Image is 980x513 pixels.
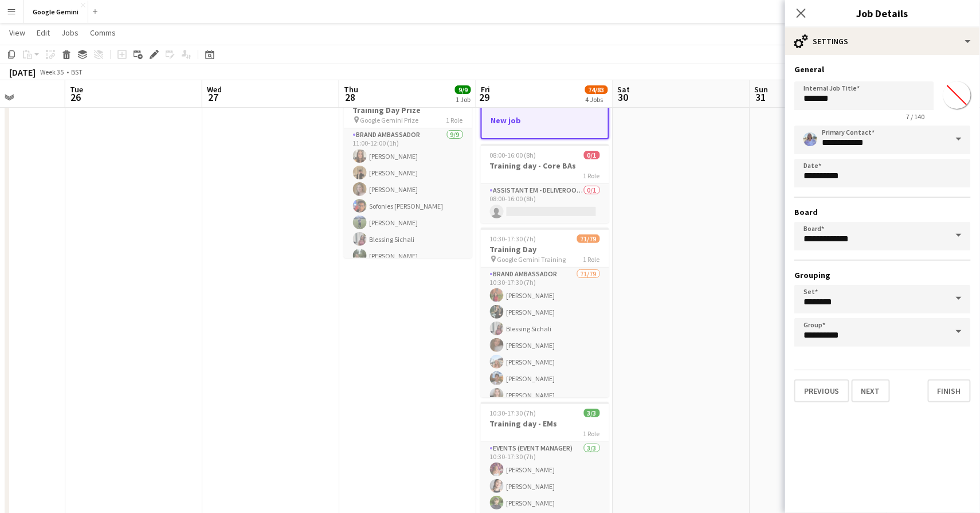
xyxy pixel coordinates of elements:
[70,84,83,95] span: Tue
[32,25,54,40] a: Edit
[344,88,472,258] app-job-card: 11:00-12:00 (1h)9/9Training Day Prize Google Gemini Prize1 RoleBrand Ambassador9/911:00-12:00 (1h...
[85,25,120,40] a: Comms
[785,28,980,55] div: Settings
[456,95,471,104] div: 1 Job
[618,84,630,95] span: Sat
[585,85,608,94] span: 74/83
[57,25,83,40] a: Jobs
[360,116,419,124] span: Google Gemini Prize
[583,171,600,180] span: 1 Role
[852,379,890,402] button: Next
[344,84,358,95] span: Thu
[5,25,30,40] a: View
[481,160,609,171] h3: Training day - Core BAs
[482,115,608,126] h3: New job
[497,255,566,264] span: Google Gemini Training
[481,84,490,95] span: Fri
[446,116,463,124] span: 1 Role
[481,244,609,254] h3: Training Day
[481,228,609,397] app-job-card: 10:30-17:30 (7h)71/79Training Day Google Gemini Training1 RoleBrand Ambassador71/7910:30-17:30 (7...
[37,28,50,38] span: Edit
[38,68,66,76] span: Week 35
[577,234,600,243] span: 71/79
[490,409,536,417] span: 10:30-17:30 (7h)
[479,91,490,104] span: 29
[481,184,609,223] app-card-role: Assistant EM - Deliveroo FR0/108:00-16:00 (8h)
[481,418,609,429] h3: Training day - EMs
[897,112,934,121] span: 7 / 140
[586,95,607,104] div: 4 Jobs
[207,84,222,95] span: Wed
[61,28,79,38] span: Jobs
[584,409,600,417] span: 3/3
[68,91,83,104] span: 26
[755,84,769,95] span: Sun
[785,6,980,21] h3: Job Details
[342,91,358,104] span: 28
[23,1,88,23] button: Google Gemini
[584,151,600,159] span: 0/1
[794,270,971,280] h3: Grouping
[794,64,971,75] h3: General
[344,128,472,300] app-card-role: Brand Ambassador9/911:00-12:00 (1h)[PERSON_NAME][PERSON_NAME][PERSON_NAME]Sofonies [PERSON_NAME][...
[794,379,849,402] button: Previous
[344,105,472,115] h3: Training Day Prize
[490,234,536,243] span: 10:30-17:30 (7h)
[205,91,222,104] span: 27
[583,429,600,438] span: 1 Role
[481,144,609,223] app-job-card: 08:00-16:00 (8h)0/1Training day - Core BAs1 RoleAssistant EM - Deliveroo FR0/108:00-16:00 (8h)
[794,207,971,217] h3: Board
[616,91,630,104] span: 30
[490,151,536,159] span: 08:00-16:00 (8h)
[9,66,36,78] div: [DATE]
[90,28,116,38] span: Comms
[753,91,769,104] span: 31
[9,28,25,38] span: View
[928,379,971,402] button: Finish
[481,88,609,139] app-job-card: DraftNew job
[455,85,471,94] span: 9/9
[583,255,600,264] span: 1 Role
[71,68,83,76] div: BST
